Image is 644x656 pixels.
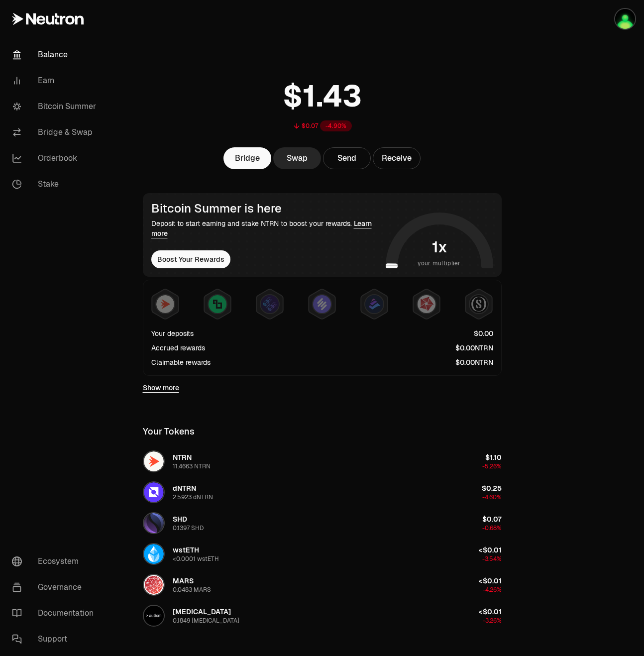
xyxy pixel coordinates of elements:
[144,482,164,502] img: dNTRN Logo
[479,607,502,616] span: <$0.01
[4,548,107,574] a: Ecosystem
[156,295,174,313] img: NTRN
[223,147,271,169] a: Bridge
[173,546,199,554] span: wstETH
[479,576,502,585] span: <$0.01
[482,493,502,501] span: -4.60%
[4,68,107,94] a: Earn
[483,586,502,594] span: -4.26%
[373,147,421,169] button: Receive
[4,145,107,171] a: Orderbook
[144,451,164,471] img: NTRN Logo
[143,383,179,393] a: Show more
[4,171,107,197] a: Stake
[615,9,635,29] img: Jay Keplr
[483,617,502,625] span: -3.26%
[137,601,508,631] button: AUTISM Logo[MEDICAL_DATA]0.1849 [MEDICAL_DATA]<$0.01-3.26%
[4,600,107,626] a: Documentation
[482,515,502,524] span: $0.07
[320,120,352,131] div: -4.90%
[173,555,219,563] div: <0.0001 wstETH
[418,295,435,313] img: Mars Fragments
[173,484,196,493] span: dNTRN
[143,425,195,438] div: Your Tokens
[151,357,211,367] div: Claimable rewards
[151,202,382,216] div: Bitcoin Summer is here
[482,524,502,532] span: -0.68%
[137,446,508,476] button: NTRN LogoNTRN11.4663 NTRN$1.10-5.26%
[313,295,331,313] img: Solv Points
[144,606,164,626] img: AUTISM Logo
[173,453,192,462] span: NTRN
[4,42,107,68] a: Balance
[479,546,502,554] span: <$0.01
[173,607,231,616] span: [MEDICAL_DATA]
[151,219,382,238] div: Deposit to start earning and stake NTRN to boost your rewards.
[4,94,107,119] a: Bitcoin Summer
[151,328,194,338] div: Your deposits
[261,295,279,313] img: EtherFi Points
[173,617,239,625] div: 0.1849 [MEDICAL_DATA]
[151,250,230,268] button: Boost Your Rewards
[4,574,107,600] a: Governance
[137,508,508,538] button: SHD LogoSHD0.1397 SHD$0.07-0.68%
[137,539,508,569] button: wstETH LogowstETH<0.0001 wstETH<$0.01-3.54%
[418,258,461,268] span: your multiplier
[482,555,502,563] span: -3.54%
[470,295,488,313] img: Structured Points
[137,477,508,507] button: dNTRN LogodNTRN2.5923 dNTRN$0.25-4.60%
[302,122,318,130] div: $0.07
[365,295,383,313] img: Bedrock Diamonds
[137,570,508,600] button: MARS LogoMARS0.0483 MARS<$0.01-4.26%
[485,453,502,462] span: $1.10
[173,515,187,524] span: SHD
[173,493,213,501] div: 2.5923 dNTRN
[173,524,204,532] div: 0.1397 SHD
[144,544,164,564] img: wstETH Logo
[482,484,502,493] span: $0.25
[173,576,194,585] span: MARS
[144,513,164,533] img: SHD Logo
[273,147,321,169] a: Swap
[4,626,107,652] a: Support
[173,462,211,470] div: 11.4663 NTRN
[173,586,211,594] div: 0.0483 MARS
[151,343,205,353] div: Accrued rewards
[4,119,107,145] a: Bridge & Swap
[323,147,371,169] button: Send
[144,575,164,595] img: MARS Logo
[482,462,502,470] span: -5.26%
[209,295,226,313] img: Lombard Lux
